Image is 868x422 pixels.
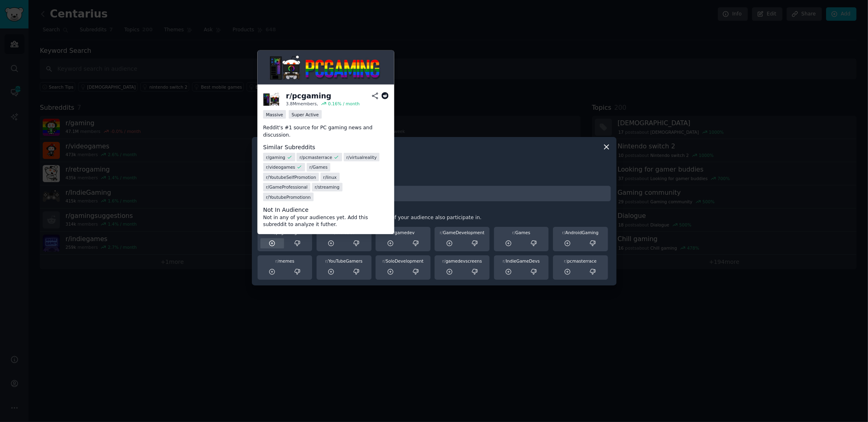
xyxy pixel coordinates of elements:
span: r/ virtualreality [346,154,377,160]
dt: Similar Subreddits [263,143,389,151]
div: gamedev [378,230,428,235]
span: r/ linux [323,174,337,180]
span: r/ [562,230,565,235]
div: 0.16 % / month [328,101,360,107]
span: r/ pcmasterrace [300,154,332,160]
span: r/ streaming [315,184,339,190]
div: gamedevscreens [437,258,487,264]
div: Recommended based on communities that members of your audience also participate in. [258,214,611,222]
div: Super Active [289,110,322,119]
span: r/ [273,230,276,235]
span: r/ [391,230,395,235]
span: r/ GameProfessional [266,184,308,190]
img: pcgaming [263,90,280,107]
img: PC Gaming [258,50,394,85]
dt: Not In Audience [263,205,389,214]
span: r/ [383,259,386,263]
div: YouTubeGamers [319,258,369,264]
input: Enter subreddit name and press enter [258,186,611,202]
div: IndieGameDevs [497,258,546,264]
p: Reddit's #1 source for PC gaming news and discussion. [263,124,389,139]
span: r/ [440,230,443,235]
div: GameDevelopment [437,230,487,235]
span: r/ [325,259,328,263]
div: memes [260,258,310,264]
span: r/ [275,259,279,263]
span: r/ [503,259,506,263]
h3: Add subreddit by name [258,178,611,184]
span: r/ Games [309,164,328,170]
span: r/ [333,230,336,235]
dd: Not in any of your audiences yet. Add this subreddit to analyze it futher. [263,214,389,228]
span: r/ gaming [266,154,285,160]
span: r/ [512,230,516,235]
h3: Similar Communities [258,207,611,213]
div: r/ pcgaming [286,91,332,101]
div: SoloDevelopment [378,258,428,264]
div: Games [497,230,546,235]
span: r/ YoutubeSelfPromotion [266,174,316,180]
div: 3.8M members, [286,101,318,107]
span: r/ [442,259,446,263]
span: r/ videogames [266,164,295,170]
span: r/ YoutubePromotionn [266,194,311,200]
div: pcmasterrace [556,258,605,264]
span: r/ [564,259,567,263]
div: Massive [263,110,286,119]
div: AndroidGaming [556,230,605,235]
